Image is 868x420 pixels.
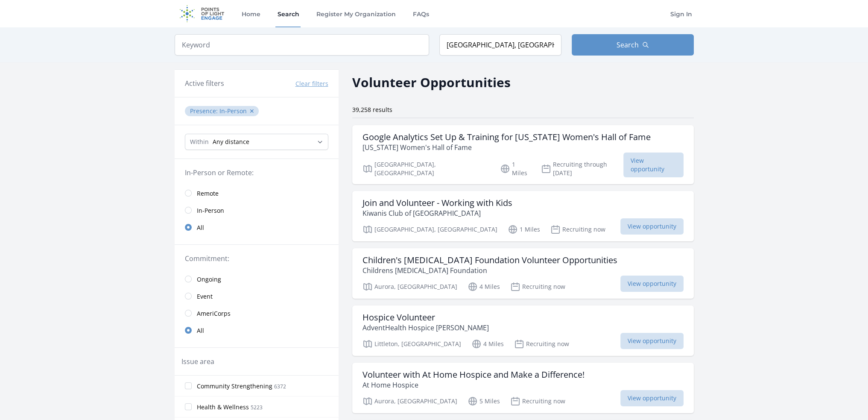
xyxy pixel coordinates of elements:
p: Recruiting now [510,396,565,406]
p: Childrens [MEDICAL_DATA] Foundation [362,265,617,276]
button: Clear filters [295,79,328,88]
span: 5223 [251,404,263,411]
span: Community Strengthening [197,382,272,391]
span: Event [197,292,213,301]
select: Search Radius [185,134,328,150]
p: 5 Miles [468,396,500,406]
a: In-Person [175,202,339,219]
span: All [197,223,204,232]
button: ✕ [249,107,254,115]
p: Aurora, [GEOGRAPHIC_DATA] [362,396,457,406]
h3: Children's [MEDICAL_DATA] Foundation Volunteer Opportunities [362,255,617,265]
span: Health & Wellness [197,403,249,411]
span: View opportunity [620,218,684,235]
h3: Google Analytics Set Up & Training for [US_STATE] Women's Hall of Fame [362,132,651,142]
legend: Commitment: [185,253,328,264]
h2: Volunteer Opportunities [352,73,511,92]
p: Aurora, [GEOGRAPHIC_DATA] [362,282,457,292]
span: Ongoing [197,275,221,284]
p: 1 Miles [508,224,540,235]
input: Location [439,34,561,56]
input: Health & Wellness 5223 [185,403,192,410]
p: 1 Miles [500,160,531,177]
p: Littleton, [GEOGRAPHIC_DATA] [362,339,461,349]
a: Children's [MEDICAL_DATA] Foundation Volunteer Opportunities Childrens [MEDICAL_DATA] Foundation ... [352,248,694,299]
a: Google Analytics Set Up & Training for [US_STATE] Women's Hall of Fame [US_STATE] Women's Hall of... [352,125,694,184]
p: Recruiting now [510,282,565,292]
span: Presence : [190,107,219,115]
h3: Hospice Volunteer [362,312,489,323]
h3: Join and Volunteer - Working with Kids [362,198,512,208]
p: [US_STATE] Women's Hall of Fame [362,142,651,153]
a: Join and Volunteer - Working with Kids Kiwanis Club of [GEOGRAPHIC_DATA] [GEOGRAPHIC_DATA], [GEOG... [352,191,694,241]
span: All [197,326,204,335]
p: AdventHealth Hospice [PERSON_NAME] [362,323,489,333]
p: 4 Miles [468,282,500,292]
span: View opportunity [620,333,684,349]
span: Remote [197,189,219,198]
p: At Home Hospice [362,380,585,390]
a: All [175,219,339,236]
p: 4 Miles [471,339,504,349]
h3: Volunteer with At Home Hospice and Make a Difference! [362,370,585,380]
p: Recruiting now [514,339,569,349]
legend: In-Person or Remote: [185,167,328,178]
span: View opportunity [623,153,684,177]
a: All [175,322,339,339]
a: Volunteer with At Home Hospice and Make a Difference! At Home Hospice Aurora, [GEOGRAPHIC_DATA] 5... [352,363,694,413]
p: [GEOGRAPHIC_DATA], [GEOGRAPHIC_DATA] [362,224,497,235]
a: Ongoing [175,270,339,288]
span: Search [617,40,639,50]
span: View opportunity [620,390,684,406]
a: Hospice Volunteer AdventHealth Hospice [PERSON_NAME] Littleton, [GEOGRAPHIC_DATA] 4 Miles Recruit... [352,305,694,356]
p: Recruiting now [550,224,605,235]
a: Event [175,288,339,305]
h3: Active filters [185,78,224,88]
span: 39,258 results [352,106,392,114]
legend: Issue area [181,356,214,367]
a: Remote [175,185,339,202]
span: AmeriCorps [197,309,231,318]
span: 6372 [274,383,286,390]
input: Keyword [175,34,429,56]
span: In-Person [197,206,224,215]
a: AmeriCorps [175,305,339,322]
span: In-Person [219,107,247,115]
p: Kiwanis Club of [GEOGRAPHIC_DATA] [362,208,512,218]
span: View opportunity [620,276,684,292]
button: Search [572,34,694,56]
p: [GEOGRAPHIC_DATA], [GEOGRAPHIC_DATA] [362,160,490,177]
p: Recruiting through [DATE] [541,160,623,177]
input: Community Strengthening 6372 [185,382,192,389]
